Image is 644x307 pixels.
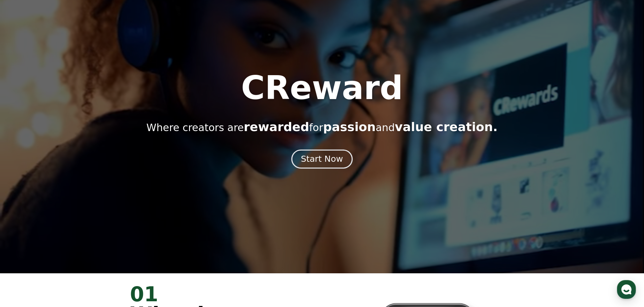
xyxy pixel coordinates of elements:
div: 01 [130,284,314,304]
p: Where creators are for and [146,120,498,134]
span: rewarded [244,120,309,134]
span: passion [323,120,376,134]
div: Start Now [301,153,343,165]
a: Home [2,214,45,231]
span: value creation. [395,120,498,134]
span: Home [17,224,29,229]
button: Start Now [291,149,353,168]
a: Messages [45,214,87,231]
a: Settings [87,214,130,231]
a: Start Now [293,157,351,163]
span: Settings [100,224,117,229]
h1: CReward [241,72,403,104]
span: Messages [56,224,76,229]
